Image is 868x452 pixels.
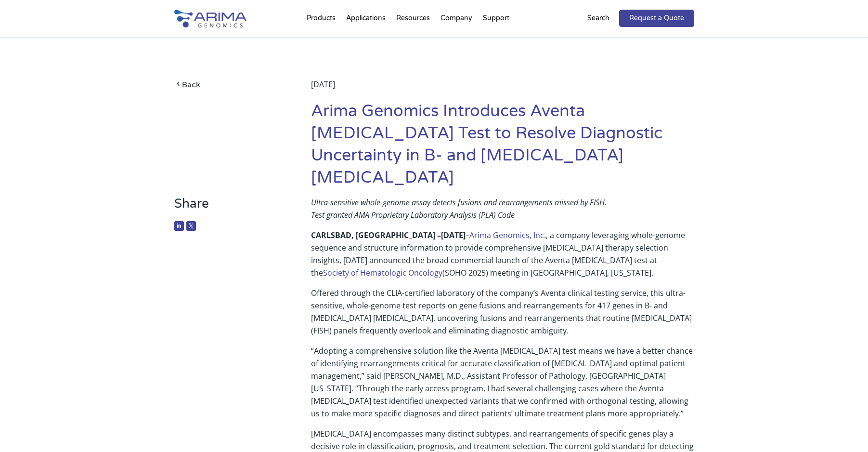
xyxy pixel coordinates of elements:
b: CARLSBAD, [GEOGRAPHIC_DATA] – [311,230,441,240]
div: [DATE] [311,78,694,100]
img: Arima-Genomics-logo [174,10,246,27]
em: Test granted AMA Proprietary Laboratory Analysis (PLA) Code [311,210,515,220]
h3: Share [174,196,283,219]
h1: Arima Genomics Introduces Aventa [MEDICAL_DATA] Test to Resolve Diagnostic Uncertainty in B- and ... [311,100,694,196]
p: Offered through the CLIA-certified laboratory of the company’s Aventa clinical testing service, t... [311,287,694,345]
a: Arima Genomics, Inc [469,230,544,240]
a: Request a Quote [619,10,694,27]
p: “Adopting a comprehensive solution like the Aventa [MEDICAL_DATA] test means we have a better cha... [311,345,694,427]
p: – ., a company leveraging whole-genome sequence and structure information to provide comprehensiv... [311,229,694,287]
p: Search [587,12,609,25]
b: [DATE] [441,230,466,240]
a: Society of Hematologic Oncology [323,267,442,278]
a: Back [174,78,283,91]
em: Ultra-sensitive whole-genome assay detects fusions and rearrangements missed by FISH. [311,197,607,208]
